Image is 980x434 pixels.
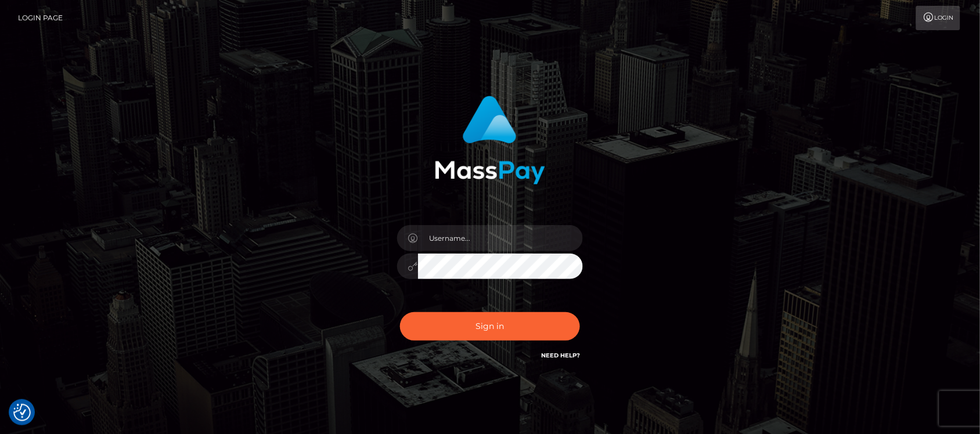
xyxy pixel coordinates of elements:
[435,96,545,185] img: MassPay Login
[13,404,31,421] button: Consent Preferences
[400,312,580,341] button: Sign in
[18,6,63,30] a: Login Page
[418,225,583,251] input: Username...
[13,404,31,421] img: Revisit consent button
[541,352,580,359] a: Need Help?
[916,6,960,30] a: Login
